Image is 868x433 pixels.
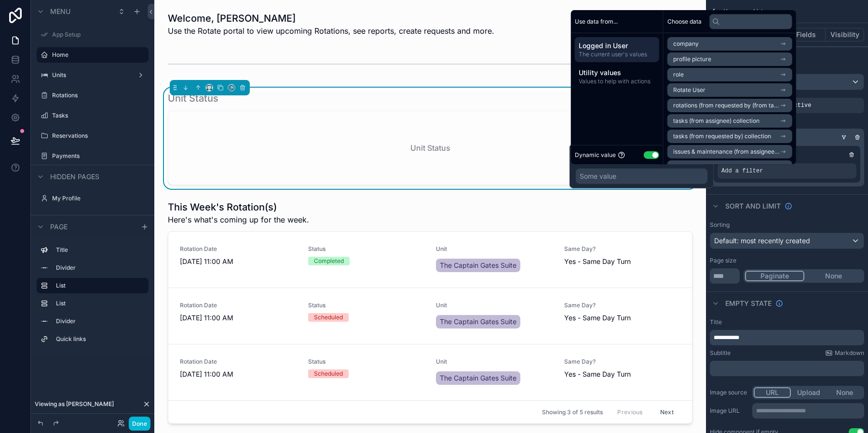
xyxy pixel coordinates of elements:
[825,349,864,357] a: Markdown
[52,71,133,79] label: Units
[579,51,655,58] span: The current user's values
[56,335,145,343] label: Quick links
[580,171,616,181] div: Some value
[710,318,722,326] label: Title
[579,41,655,51] span: Logged in User
[56,282,141,289] label: List
[579,68,655,78] span: Utility values
[56,300,145,307] label: List
[56,317,145,325] label: Divider
[710,349,731,357] label: Subtitle
[653,405,680,420] button: Next
[710,257,736,264] label: Page size
[52,51,143,59] label: Home
[710,389,748,396] label: Image source
[710,330,864,345] div: scrollable content
[714,236,810,245] span: Default: most recently created
[579,78,655,85] span: Values to help with actions
[826,28,864,41] button: Visibility
[791,387,827,398] button: Upload
[168,92,218,105] h1: Unit Status
[752,403,864,419] div: scrollable content
[575,17,618,25] span: Use data from...
[50,222,68,232] span: Page
[571,33,663,93] div: scrollable content
[753,8,763,15] span: List
[710,407,748,415] label: Image URL
[725,201,781,211] span: Sort And Limit
[50,172,99,182] span: Hidden pages
[56,264,145,272] label: Divider
[754,387,791,398] button: URL
[710,361,864,376] div: scrollable content
[52,132,147,140] label: Reservations
[52,195,147,202] label: My Profile
[723,8,740,15] span: Home
[52,92,147,99] label: Rotations
[52,112,147,119] label: Tasks
[575,151,616,158] span: Dynamic value
[710,233,864,249] button: Default: most recently created
[835,349,864,357] span: Markdown
[129,417,150,431] button: Done
[787,28,826,41] button: Fields
[790,102,811,109] span: Active
[50,7,70,16] span: Menu
[721,167,763,175] span: Add a filter
[745,271,804,281] button: Paginate
[542,408,603,416] span: Showing 3 of 5 results
[804,271,863,281] button: None
[827,387,863,398] button: None
[52,31,147,39] label: App Setup
[710,221,730,229] label: Sorting
[410,142,450,154] h2: Unit Status
[56,246,145,254] label: Title
[667,17,702,25] span: Choose data
[31,238,154,356] div: scrollable content
[725,299,772,308] span: Empty state
[35,400,114,408] span: Viewing as [PERSON_NAME]
[52,152,147,160] label: Payments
